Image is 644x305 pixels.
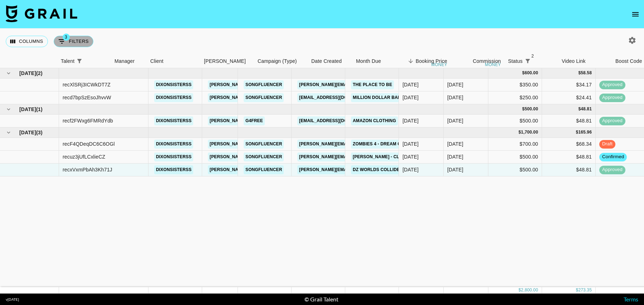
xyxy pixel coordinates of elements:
div: $ [518,129,521,135]
div: recXlSRj3ICWkDT7Z [63,81,111,88]
button: Show filters [54,36,93,47]
div: recxVxmPbAh3Kh71J [63,166,112,173]
div: Aug '25 [447,140,463,147]
button: hide children [4,68,14,78]
a: Zombies 4 - Dream Come True [351,140,426,149]
div: Commission [473,54,501,68]
div: 48.81 [581,106,592,112]
a: dixonsisterss [154,93,193,102]
div: 600.00 [525,70,538,76]
a: [PERSON_NAME][EMAIL_ADDRESS][DOMAIN_NAME] [208,93,325,102]
a: [PERSON_NAME][EMAIL_ADDRESS][DOMAIN_NAME] [208,116,325,125]
div: $24.41 [542,91,596,104]
span: confirmed [599,154,627,160]
div: $ [576,287,579,293]
div: Video Link [558,54,612,68]
span: [DATE] [19,70,36,77]
a: Songfluencer [244,152,284,161]
div: $ [578,70,581,76]
button: Select columns [6,36,48,47]
a: The Place To Be [351,80,394,89]
div: 2 active filters [523,56,533,66]
div: recd7bpSzEsoJhvvW [63,94,111,101]
div: v [DATE] [6,297,19,302]
div: Jun '25 [447,81,463,88]
div: Month Due [352,54,397,68]
div: Booking Price [416,54,447,68]
a: [PERSON_NAME][EMAIL_ADDRESS][DOMAIN_NAME] [208,140,325,149]
div: Boost Code [615,54,642,68]
div: Manager [111,54,147,68]
div: recf2FWxg6FMRdYdb [63,117,113,124]
a: dixonsisterss [154,165,193,174]
div: Manager [114,54,135,68]
div: $68.34 [542,138,596,151]
a: [EMAIL_ADDRESS][DOMAIN_NAME] [297,93,377,102]
button: Sort [406,56,416,66]
div: 500.00 [525,106,538,112]
div: 2,800.00 [521,287,538,293]
a: Amazon Clothing [351,116,398,125]
button: hide children [4,104,14,114]
div: 02/06/2025 [402,94,419,101]
a: [PERSON_NAME][EMAIL_ADDRESS][DOMAIN_NAME] [297,165,414,174]
div: 06/08/2025 [402,166,419,173]
a: Songfluencer [244,93,284,102]
a: [PERSON_NAME][EMAIL_ADDRESS][DOMAIN_NAME] [297,140,414,149]
a: [PERSON_NAME][EMAIL_ADDRESS][DOMAIN_NAME] [297,152,414,161]
div: $250.00 [488,91,542,104]
span: [DATE] [19,106,36,113]
div: © Grail Talent [304,296,338,303]
div: $ [522,70,525,76]
div: $ [522,106,525,112]
div: Month Due [356,54,381,68]
div: Client [150,54,164,68]
button: Show filters [523,56,533,66]
button: Sort [84,56,94,66]
span: ( 3 ) [36,129,43,136]
div: $48.81 [542,115,596,127]
div: Client [147,54,200,68]
div: money [485,62,501,67]
span: draft [599,141,615,147]
div: 273.35 [578,287,592,293]
span: ( 1 ) [36,106,43,113]
span: [DATE] [19,129,36,136]
div: 12/08/2025 [402,153,419,160]
div: Campaign (Type) [254,54,308,68]
div: $48.81 [542,151,596,164]
a: Songfluencer [244,140,284,149]
div: 30/05/2025 [402,117,419,124]
a: G4free [244,116,265,125]
div: $700.00 [488,138,542,151]
span: approved [599,117,625,124]
a: Terms [624,296,638,302]
div: Booker [200,54,254,68]
div: $ [518,287,521,293]
div: [PERSON_NAME] [204,54,246,68]
div: 1,700.00 [521,129,538,135]
a: dixonsisterss [154,152,193,161]
a: [PERSON_NAME][EMAIL_ADDRESS][DOMAIN_NAME] [297,80,414,89]
a: [PERSON_NAME] - Cloud Nine [351,152,423,161]
button: hide children [4,127,14,137]
div: Aug '25 [447,153,463,160]
div: Campaign (Type) [258,54,297,68]
div: Talent [57,54,111,68]
img: Grail Talent [6,5,77,22]
span: 2 [529,52,536,60]
div: Jul '25 [447,117,463,124]
a: Songfluencer [244,80,284,89]
div: $500.00 [488,151,542,164]
a: DZ Worlds Collide Tour - What I'm Wearing to Tour [351,165,482,174]
div: 06/08/2025 [402,140,419,147]
div: Talent [61,54,74,68]
div: $ [578,106,581,112]
div: 1 active filter [74,56,84,66]
span: 3 [63,34,70,41]
div: $500.00 [488,164,542,176]
span: ( 2 ) [36,70,43,77]
div: $350.00 [488,79,542,91]
a: dixonsisterss [154,80,193,89]
button: Show filters [74,56,84,66]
